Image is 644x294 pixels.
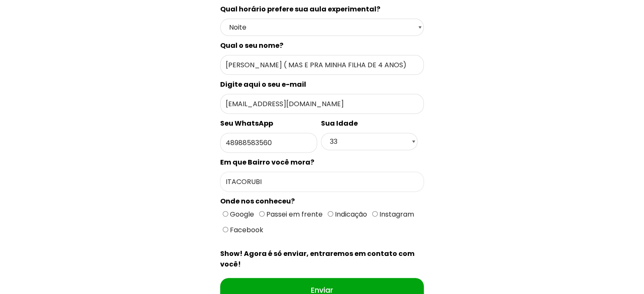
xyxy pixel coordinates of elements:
span: Passei em frente [265,209,323,219]
span: Indicação [333,209,367,219]
span: Instagram [378,209,414,219]
spam: Onde nos conheceu? [220,196,295,206]
spam: Qual o seu nome? [220,41,283,50]
spam: Digite aqui o seu e-mail [220,80,306,89]
spam: Em que Bairro você mora? [220,157,314,167]
spam: Seu WhatsApp [220,118,273,128]
input: Passei em frente [259,211,265,217]
input: Google [223,211,228,217]
spam: Qual horário prefere sua aula experimental? [220,4,380,14]
span: Facebook [228,225,263,235]
spam: Show! Agora é só enviar, entraremos em contato com você! [220,249,415,269]
span: Google [228,209,254,219]
spam: Sua Idade [321,118,358,128]
input: Indicação [328,211,333,217]
input: Facebook [223,227,228,232]
input: Instagram [372,211,378,217]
